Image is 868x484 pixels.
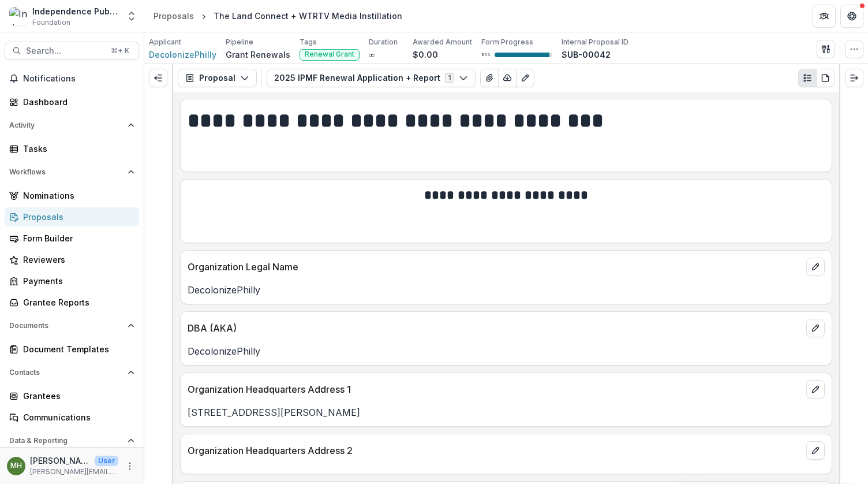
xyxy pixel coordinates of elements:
a: Dashboard [5,92,139,111]
p: Form Progress [481,37,533,47]
button: Open Data & Reporting [5,431,139,450]
p: 95 % [481,51,490,59]
span: Contacts [9,368,123,377]
button: Open Workflows [5,163,139,181]
button: Expand left [149,69,167,87]
div: Melissa Hamilton [10,462,22,470]
a: Proposals [5,207,139,226]
div: Document Templates [23,343,130,355]
div: Dashboard [23,96,130,108]
button: Expand right [845,69,863,87]
p: Duration [369,37,398,47]
button: Search... [5,42,139,60]
a: Proposals [149,8,199,24]
a: Form Builder [5,229,139,248]
p: Organization Headquarters Address 2 [188,444,802,457]
p: Organization Legal Name [188,260,802,274]
button: edit [806,441,825,460]
nav: breadcrumb [149,8,407,24]
div: Grantee Reports [23,296,130,308]
div: Independence Public Media Foundation [32,5,119,17]
button: View Attached Files [480,69,499,87]
div: Reviewers [23,254,130,266]
a: Communications [5,408,139,427]
span: Workflows [9,168,123,176]
button: Plaintext view [798,69,817,87]
a: Reviewers [5,250,139,269]
p: Applicant [149,37,181,47]
span: Foundation [32,17,70,28]
button: Get Help [840,5,863,28]
button: Partners [813,5,836,28]
p: Internal Proposal ID [562,37,628,47]
div: Form Builder [23,232,130,244]
span: Notifications [23,74,134,84]
button: Open Activity [5,116,139,135]
div: Proposals [23,211,130,223]
p: Pipeline [226,37,253,47]
button: Open Documents [5,317,139,335]
button: edit [806,319,825,337]
p: Awarded Amount [413,37,472,47]
div: Tasks [23,143,130,155]
span: Renewal Grant [305,50,354,58]
button: Proposal [178,69,257,87]
button: edit [806,258,825,276]
p: DBA (AKA) [188,321,802,335]
p: DecolonizePhilly [188,344,825,358]
p: $0.00 [413,49,438,61]
div: Communications [23,411,130,423]
p: [PERSON_NAME] [30,455,90,467]
p: Organization Headquarters Address 1 [188,382,802,396]
a: DecolonizePhilly [149,49,216,61]
span: Data & Reporting [9,437,123,445]
a: Document Templates [5,340,139,359]
button: 2025 IPMF Renewal Application + Report1 [267,69,476,87]
div: Grantees [23,390,130,402]
button: edit [806,380,825,399]
p: Grant Renewals [226,49,290,61]
button: Edit as form [516,69,534,87]
a: Nominations [5,186,139,205]
div: The Land Connect + WTRTV Media Instillation [214,10,402,22]
p: [PERSON_NAME][EMAIL_ADDRESS][DOMAIN_NAME] [30,467,118,477]
p: User [95,456,118,466]
span: Search... [26,46,104,56]
button: More [123,459,137,473]
span: Activity [9,121,123,129]
a: Grantee Reports [5,293,139,312]
button: PDF view [816,69,835,87]
a: Tasks [5,139,139,158]
a: Grantees [5,386,139,405]
button: Open Contacts [5,363,139,382]
span: Documents [9,322,123,330]
div: Proposals [154,10,194,22]
p: ∞ [369,49,375,61]
div: Nominations [23,189,130,202]
p: DecolonizePhilly [188,283,825,297]
div: ⌘ + K [108,44,132,57]
p: [STREET_ADDRESS][PERSON_NAME] [188,405,825,419]
p: Tags [300,37,317,47]
button: Notifications [5,69,139,88]
button: Open entity switcher [124,5,140,28]
img: Independence Public Media Foundation [9,7,28,25]
p: SUB-00042 [562,49,611,61]
div: Payments [23,275,130,287]
a: Payments [5,271,139,291]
